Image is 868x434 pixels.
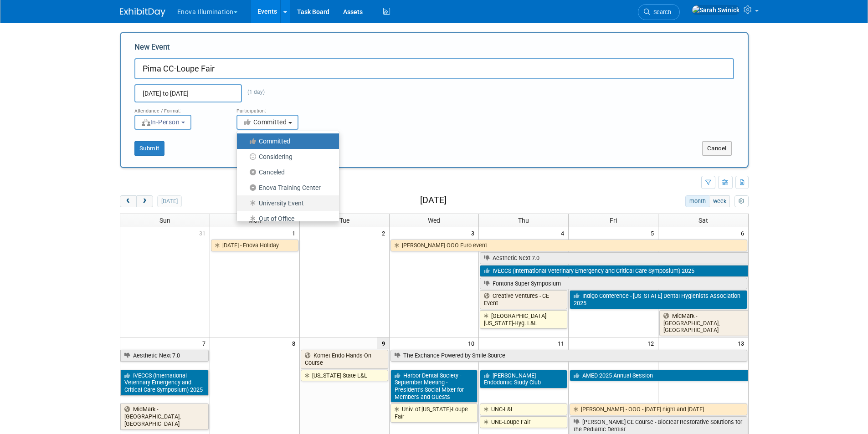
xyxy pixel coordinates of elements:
span: 3 [470,227,478,239]
div: Participation: [236,102,325,114]
a: UNC-L&L [480,403,567,415]
label: New Event [134,42,170,56]
button: week [709,195,730,207]
a: AMED 2025 Annual Session [570,370,748,382]
button: In-Person [134,115,191,130]
label: Out of Office [241,213,330,225]
button: prev [120,195,137,207]
a: IVECCS (International Veterinary Emergency and Critical Care Symposium) 2025 [120,370,209,396]
span: 4 [560,227,568,239]
button: next [136,195,153,207]
a: MidMark - [GEOGRAPHIC_DATA], [GEOGRAPHIC_DATA] [659,310,748,336]
span: Sat [699,217,708,224]
label: Committed [241,135,330,147]
button: Submit [134,141,164,156]
span: 1 [291,227,299,239]
label: Canceled [241,166,330,178]
a: Search [638,4,680,20]
a: Aesthetic Next 7.0 [120,350,209,362]
span: 10 [467,337,478,349]
span: 13 [737,337,748,349]
label: Enova Training Center [241,182,330,194]
a: Univ. of [US_STATE]-Loupe Fair [390,403,478,422]
span: Sun [159,217,170,224]
a: [PERSON_NAME] Endodontic Study Club [480,370,567,388]
a: Indigo Conference - [US_STATE] Dental Hygienists Association 2025 [570,290,747,309]
a: MidMark - [GEOGRAPHIC_DATA], [GEOGRAPHIC_DATA] [120,403,209,429]
button: Committed [236,115,298,130]
label: University Event [241,197,330,209]
span: Search [650,9,671,15]
span: Committed [243,118,287,126]
span: 11 [557,337,568,349]
a: [PERSON_NAME] OOO Euro event [390,240,747,251]
input: Name of Trade Show / Conference [134,58,734,79]
label: Considering [241,151,330,163]
button: month [685,195,709,207]
i: Personalize Calendar [739,199,745,204]
span: 7 [201,337,210,349]
button: Cancel [702,141,732,156]
button: [DATE] [157,195,181,207]
a: [US_STATE] State-L&L [301,370,388,382]
a: The Exchance Powered by Smile Source [390,350,747,362]
a: [DATE] - Enova Holiday [211,240,298,251]
span: Fri [610,217,617,224]
a: Aesthetic Next 7.0 [480,252,748,264]
span: 9 [377,337,389,349]
a: [GEOGRAPHIC_DATA][US_STATE]-Hyg. L&L [480,310,567,329]
a: IVECCS (International Veterinary Emergency and Critical Care Symposium) 2025 [480,265,748,277]
a: Harbor Dental Society - September Meeting - President’s Social Mixer for Members and Guests [390,370,478,403]
a: [PERSON_NAME] - OOO - [DATE] night and [DATE] [570,403,747,415]
a: Creative Ventures - CE Event [480,290,567,309]
img: Sarah Swinick [692,5,740,15]
input: Start Date - End Date [134,84,242,102]
a: UNE-Loupe Fair [480,416,567,428]
button: myCustomButton [734,195,748,207]
a: Fontona Super Symposium [480,278,747,290]
span: Wed [428,217,440,224]
div: Attendance / Format: [134,102,223,114]
img: ExhibitDay [120,8,165,17]
span: 12 [647,337,658,349]
span: (1 day) [242,89,265,95]
span: Thu [518,217,529,224]
span: Tue [339,217,349,224]
h2: [DATE] [420,195,447,205]
span: 8 [291,337,299,349]
span: 31 [198,227,210,239]
span: 2 [381,227,389,239]
span: 6 [740,227,748,239]
span: 5 [650,227,658,239]
span: In-Person [141,118,180,126]
a: Komet Endo Hands-On Course [301,350,388,368]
